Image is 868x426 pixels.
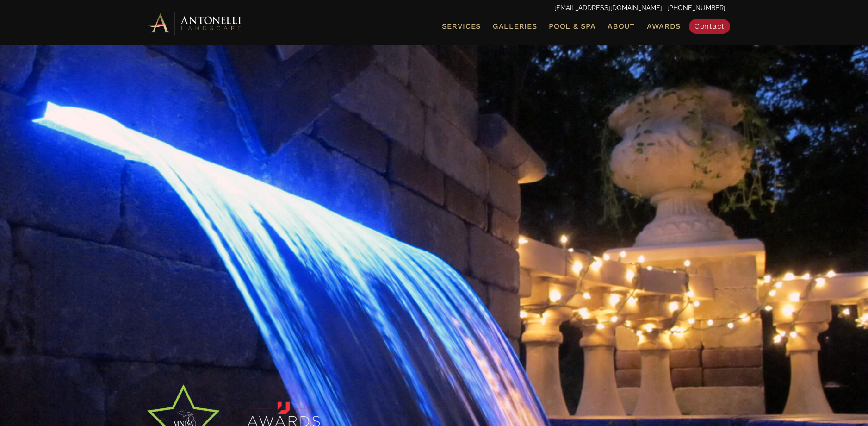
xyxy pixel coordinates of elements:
span: Pool & Spa [549,22,595,31]
a: Contact [689,19,730,34]
span: About [608,23,635,30]
a: About [604,20,639,32]
img: Antonelli Horizontal Logo [143,10,244,36]
a: Galleries [489,20,540,32]
span: Contact [694,22,725,31]
p: | [PHONE_NUMBER] [143,2,725,14]
span: Services [442,23,481,30]
a: [EMAIL_ADDRESS][DOMAIN_NAME] [554,4,662,12]
a: Services [438,20,484,32]
a: Awards [643,20,684,32]
a: Pool & Spa [545,20,599,32]
span: Awards [647,22,681,31]
span: Galleries [493,22,537,31]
